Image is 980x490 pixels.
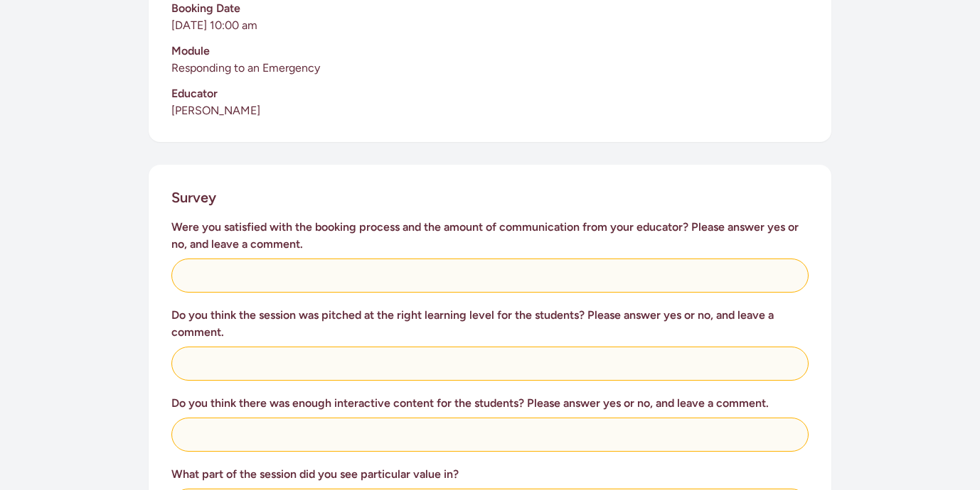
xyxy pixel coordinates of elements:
h3: Do you think there was enough interactive content for the students? Please answer yes or no, and ... [171,395,809,412]
h3: Were you satisfied with the booking process and the amount of communication from your educator? P... [171,219,809,253]
h3: What part of the session did you see particular value in? [171,466,809,483]
p: [PERSON_NAME] [171,102,809,119]
h3: Educator [171,85,809,102]
p: [DATE] 10:00 am [171,17,809,34]
p: Responding to an Emergency [171,60,809,77]
h3: Do you think the session was pitched at the right learning level for the students? Please answer ... [171,307,809,341]
h2: Survey [171,187,216,207]
h3: Module [171,43,809,60]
